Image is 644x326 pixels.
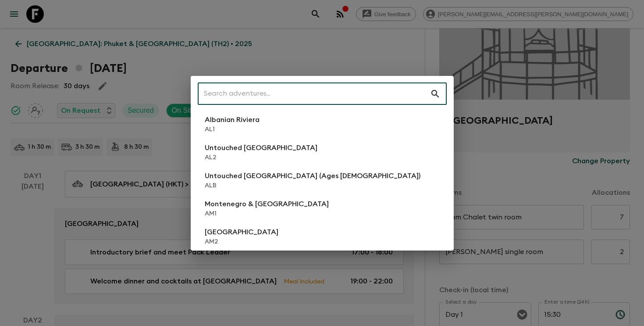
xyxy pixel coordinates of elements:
[205,227,278,237] p: [GEOGRAPHIC_DATA]
[205,171,420,181] p: Untouched [GEOGRAPHIC_DATA] (Ages [DEMOGRAPHIC_DATA])
[198,82,430,106] input: Search adventures...
[205,143,317,153] p: Untouched [GEOGRAPHIC_DATA]
[205,125,260,134] p: AL1
[205,199,329,209] p: Montenegro & [GEOGRAPHIC_DATA]
[205,115,260,125] p: Albanian Riviera
[205,153,317,162] p: AL2
[205,181,420,190] p: ALB
[205,237,278,246] p: AM2
[205,209,329,218] p: AM1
